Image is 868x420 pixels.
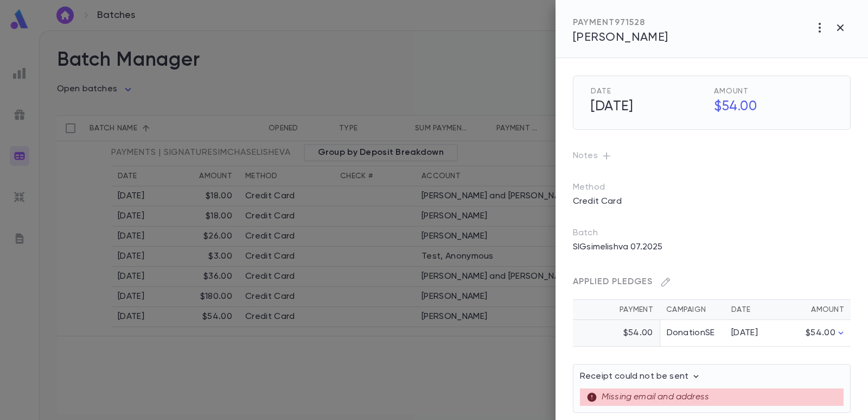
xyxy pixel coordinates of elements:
span: Amount [714,87,833,96]
div: PAYMENT 971528 [573,17,668,28]
th: Payment [573,300,660,320]
th: Date [725,300,779,320]
p: Batch [573,228,851,239]
span: Date [591,87,710,96]
p: Receipt could not be sent [580,371,701,382]
td: DonationSE [660,320,725,347]
span: [PERSON_NAME] [573,32,668,43]
h5: [DATE] [584,96,710,118]
th: Campaign [660,300,725,320]
td: $54.00 [573,320,660,347]
div: [DATE] [731,328,773,338]
p: Credit Card [566,193,628,210]
p: SIGsimelishva 07.2025 [566,239,669,256]
span: Applied Pledges [573,278,653,286]
p: Notes [573,147,851,165]
h5: $54.00 [707,96,833,118]
div: Missing email and address [580,388,844,406]
td: $54.00 [779,320,851,347]
p: Method [573,182,627,193]
th: Amount [779,300,851,320]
